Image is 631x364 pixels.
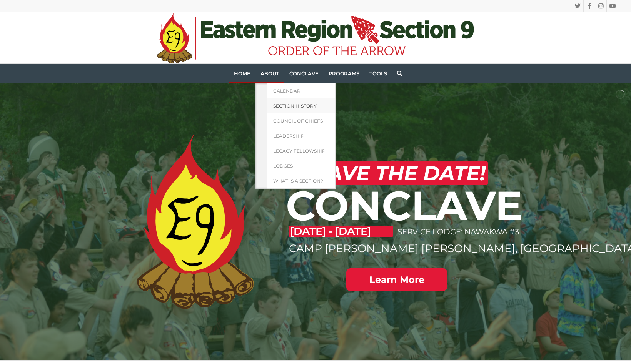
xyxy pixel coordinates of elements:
[267,83,336,98] a: Calendar
[267,143,336,158] a: Legacy Fellowship
[267,158,336,173] a: Lodges
[392,64,402,83] a: Search
[267,173,336,189] a: What is a Section?
[273,163,293,169] span: Lodges
[273,148,326,154] span: Legacy Fellowship
[364,64,392,83] a: Tools
[273,103,317,109] span: Section History
[312,161,488,185] h2: SAVE THE DATE!
[267,98,336,113] a: Section History
[255,64,284,83] a: About
[273,88,300,94] span: Calendar
[286,184,523,227] h1: CONCLAVE
[273,133,304,139] span: Leadership
[289,226,393,237] p: [DATE] - [DATE]
[273,178,323,184] span: What is a Section?
[229,64,255,83] a: Home
[397,223,521,241] p: SERVICE LODGE: NAWAKWA #3
[273,118,323,124] span: Council of Chiefs
[289,70,319,76] span: Conclave
[284,64,324,83] a: Conclave
[369,70,387,76] span: Tools
[260,70,279,76] span: About
[289,241,523,256] p: CAMP [PERSON_NAME] [PERSON_NAME], [GEOGRAPHIC_DATA]
[267,128,336,143] a: Leadership
[234,70,250,76] span: Home
[267,113,336,128] a: Council of Chiefs
[324,64,364,83] a: Programs
[329,70,359,76] span: Programs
